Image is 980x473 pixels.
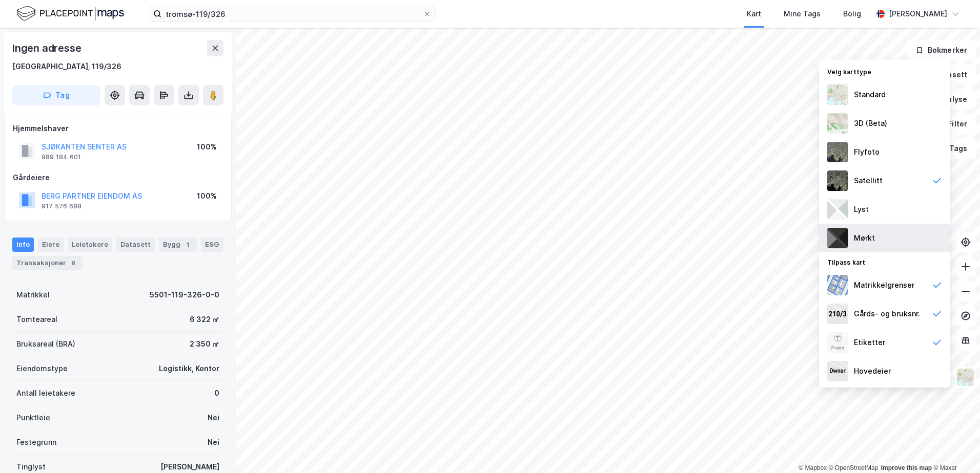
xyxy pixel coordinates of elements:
a: Improve this map [881,464,932,471]
button: Tags [928,138,976,159]
div: 0 [214,387,219,399]
iframe: Chat Widget [929,424,980,473]
div: [GEOGRAPHIC_DATA], 119/326 [12,60,121,73]
div: Antall leietakere [16,387,75,399]
div: Bygg [159,238,197,252]
div: Datasett [116,238,155,252]
div: Lyst [854,203,869,216]
div: 100% [197,141,217,153]
div: [PERSON_NAME] [889,8,947,20]
img: 9k= [827,170,848,191]
div: 8 [68,258,78,268]
div: Matrikkel [16,289,50,301]
img: nCdM7BzjoCAAAAAElFTkSuQmCC [827,228,848,248]
img: Z [827,84,848,105]
div: Flyfoto [854,146,880,158]
div: Bruksareal (BRA) [16,338,75,350]
a: Mapbox [799,464,827,471]
div: Festegrunn [16,436,56,448]
div: Eiendomstype [16,362,68,375]
div: Gårdeiere [13,171,223,184]
div: ESG [201,238,223,252]
img: cadastreKeys.547ab17ec502f5a4ef2b.jpeg [827,304,848,324]
div: 6 322 ㎡ [190,313,219,326]
div: Satellitt [854,175,883,187]
a: OpenStreetMap [829,464,879,471]
div: Punktleie [16,412,50,424]
div: Nei [208,436,219,448]
div: 100% [197,190,217,202]
div: Mine Tags [784,8,821,20]
div: 917 576 688 [42,202,81,210]
div: Mørkt [854,232,875,244]
div: Standard [854,89,886,101]
img: majorOwner.b5e170eddb5c04bfeeff.jpeg [827,361,848,381]
div: 1 [182,240,193,250]
div: 2 350 ㎡ [190,338,219,350]
div: Tomteareal [16,313,57,326]
div: 989 184 601 [42,153,81,161]
img: logo.f888ab2527a4732fd821a326f86c7f29.svg [16,5,124,23]
div: Kontrollprogram for chat [929,424,980,473]
div: Tinglyst [16,461,46,473]
div: Eiere [38,238,64,252]
div: Kart [747,8,761,20]
img: Z [956,368,975,387]
img: Z [827,142,848,162]
button: Filter [927,114,976,134]
div: 5501-119-326-0-0 [150,289,219,301]
div: Nei [208,412,219,424]
img: luj3wr1y2y3+OchiMxRmMxRlscgabnMEmZ7DJGWxyBpucwSZnsMkZbHIGm5zBJmewyRlscgabnMEmZ7DJGWxyBpucwSZnsMkZ... [827,199,848,220]
div: [PERSON_NAME] [160,461,219,473]
input: Søk på adresse, matrikkel, gårdeiere, leietakere eller personer [161,6,423,21]
div: Info [12,238,34,252]
div: Leietakere [68,238,112,252]
div: Bolig [843,8,861,20]
div: Velg karttype [819,62,950,80]
img: Z [827,332,848,353]
div: 3D (Beta) [854,117,887,130]
div: Ingen adresse [12,40,83,56]
div: Matrikkelgrenser [854,279,914,291]
div: Tilpass kart [819,252,950,271]
div: Logistikk, Kontor [159,362,219,375]
div: Hjemmelshaver [13,122,223,135]
button: Tag [12,85,100,105]
div: Hovedeier [854,365,891,377]
div: Gårds- og bruksnr. [854,308,920,320]
div: Etiketter [854,336,885,349]
img: cadastreBorders.cfe08de4b5ddd52a10de.jpeg [827,275,848,295]
button: Bokmerker [907,40,976,60]
div: Transaksjoner [12,256,83,270]
img: Z [827,113,848,134]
